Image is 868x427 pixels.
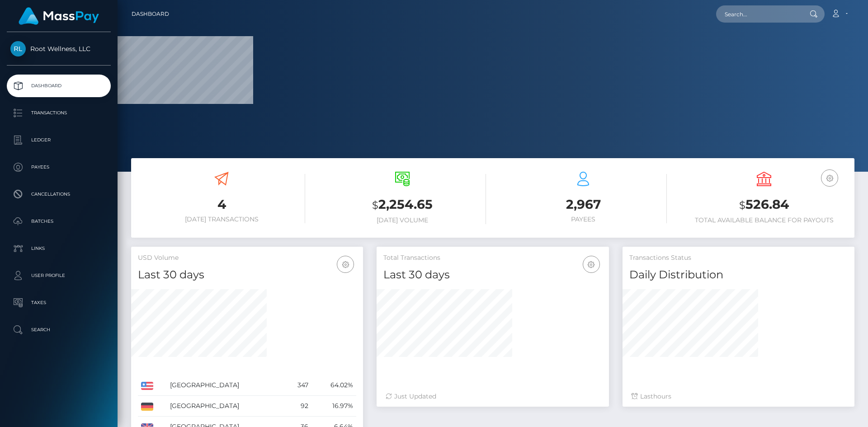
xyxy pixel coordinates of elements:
td: [GEOGRAPHIC_DATA] [167,396,284,417]
td: [GEOGRAPHIC_DATA] [167,375,284,396]
img: US.png [141,382,153,390]
a: Taxes [7,291,111,314]
p: Taxes [10,296,107,310]
p: Dashboard [10,79,107,93]
img: DE.png [141,403,153,411]
h5: Total Transactions [383,253,602,263]
p: Batches [10,215,107,228]
p: Links [10,242,107,255]
p: Ledger [10,133,107,147]
h5: Transactions Status [629,253,848,263]
h6: [DATE] Volume [319,216,486,224]
h6: Total Available Balance for Payouts [680,216,848,224]
h3: 526.84 [680,196,848,214]
a: Links [7,237,111,260]
h3: 4 [138,196,305,213]
p: Cancellations [10,188,107,201]
img: MassPay Logo [19,7,99,25]
h4: Last 30 days [138,267,356,283]
h3: 2,967 [500,196,667,213]
h5: USD Volume [138,253,356,263]
p: User Profile [10,269,107,282]
a: User Profile [7,264,111,287]
input: Search... [716,5,801,23]
a: Transactions [7,102,111,124]
td: 16.97% [311,396,357,417]
a: Search [7,319,111,341]
small: $ [372,199,378,211]
td: 347 [284,375,311,396]
a: Cancellations [7,183,111,206]
p: Search [10,323,107,337]
td: 64.02% [311,375,357,396]
div: Just Updated [386,392,599,401]
div: Last hours [632,392,845,401]
img: Root Wellness, LLC [10,41,26,56]
a: Ledger [7,129,111,151]
a: Batches [7,210,111,233]
small: $ [739,199,745,211]
a: Dashboard [7,75,111,97]
p: Payees [10,160,107,174]
a: Payees [7,156,111,178]
h6: [DATE] Transactions [138,216,305,223]
h4: Daily Distribution [629,267,848,283]
h4: Last 30 days [383,267,602,283]
span: Root Wellness, LLC [7,45,111,53]
a: Dashboard [132,5,169,23]
h3: 2,254.65 [319,196,486,214]
h6: Payees [500,216,667,223]
p: Transactions [10,106,107,120]
td: 92 [284,396,311,417]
